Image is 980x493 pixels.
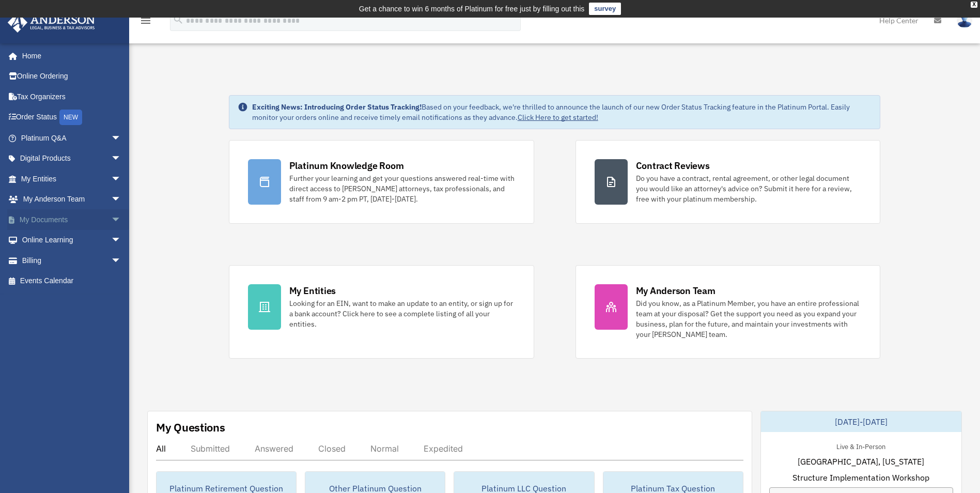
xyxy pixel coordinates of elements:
div: Expedited [424,443,463,454]
div: Did you know, as a Platinum Member, you have an entire professional team at your disposal? Get th... [636,298,862,340]
a: Click Here to get started! [518,113,598,122]
div: Looking for an EIN, want to make an update to an entity, or sign up for a bank account? Click her... [289,298,515,329]
div: Do you have a contract, rental agreement, or other legal document you would like an attorney's ad... [636,173,862,204]
div: Further your learning and get your questions answered real-time with direct access to [PERSON_NAM... [289,173,515,204]
span: arrow_drop_down [111,209,132,230]
div: Live & In-Person [828,440,894,451]
a: Online Ordering [7,66,137,87]
strong: Exciting News: Introducing Order Status Tracking! [252,102,422,112]
div: [DATE]-[DATE] [761,411,961,432]
div: My Questions [156,420,225,435]
a: Home [7,45,132,66]
div: Answered [255,443,293,454]
span: arrow_drop_down [111,168,132,190]
div: Contract Reviews [636,159,710,172]
span: Structure Implementation Workshop [792,471,929,484]
img: User Pic [957,13,972,28]
div: Normal [370,443,399,454]
a: menu [139,18,152,27]
a: My Entitiesarrow_drop_down [7,168,137,189]
a: Contract Reviews Do you have a contract, rental agreement, or other legal document you would like... [575,140,881,224]
a: Platinum Knowledge Room Further your learning and get your questions answered real-time with dire... [229,140,534,224]
div: NEW [59,110,82,125]
a: Digital Productsarrow_drop_down [7,148,137,169]
div: All [156,443,166,454]
div: Submitted [191,443,230,454]
div: Closed [318,443,346,454]
a: My Entities Looking for an EIN, want to make an update to an entity, or sign up for a bank accoun... [229,265,534,359]
span: arrow_drop_down [111,128,132,149]
a: Order StatusNEW [7,107,137,128]
span: arrow_drop_down [111,250,132,271]
div: Based on your feedback, we're thrilled to announce the launch of our new Order Status Tracking fe... [252,102,872,122]
a: Tax Organizers [7,86,137,107]
a: Online Learningarrow_drop_down [7,230,137,251]
span: arrow_drop_down [111,189,132,210]
i: menu [139,14,152,27]
a: Platinum Q&Aarrow_drop_down [7,128,137,148]
div: Get a chance to win 6 months of Platinum for free just by filling out this [359,3,585,15]
div: Platinum Knowledge Room [289,159,404,172]
a: My Anderson Teamarrow_drop_down [7,189,137,210]
img: Anderson Advisors Platinum Portal [5,12,98,33]
div: close [971,2,977,8]
i: search [173,14,184,25]
a: survey [589,3,621,15]
span: arrow_drop_down [111,230,132,251]
a: My Anderson Team Did you know, as a Platinum Member, you have an entire professional team at your... [575,265,881,359]
span: arrow_drop_down [111,148,132,170]
span: [GEOGRAPHIC_DATA], [US_STATE] [798,455,924,468]
a: Events Calendar [7,271,137,291]
a: Billingarrow_drop_down [7,250,137,271]
div: My Anderson Team [636,284,715,297]
a: My Documentsarrow_drop_down [7,209,137,230]
div: My Entities [289,284,336,297]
